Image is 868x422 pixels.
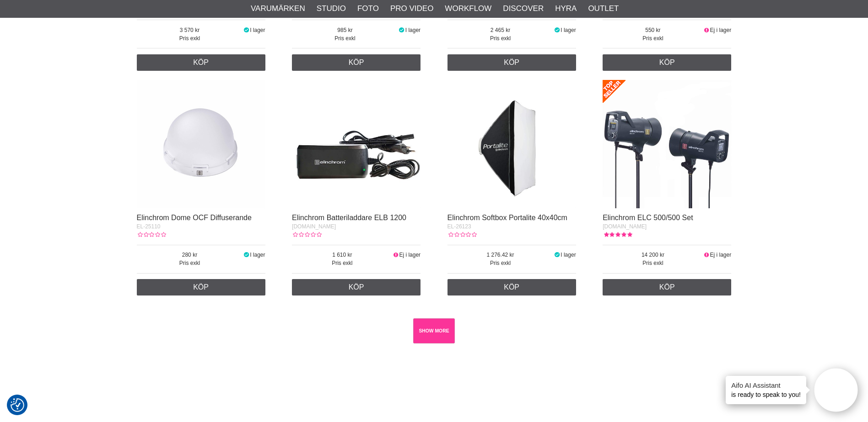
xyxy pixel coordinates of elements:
[703,27,710,33] i: Ej i lager
[292,80,421,208] img: Elinchrom Batteriladdare ELB 1200
[292,223,336,230] span: [DOMAIN_NAME]
[603,214,693,222] a: Elinchrom ELC 500/500 Set
[603,231,632,239] div: Kundbetyg: 5.00
[447,251,554,259] span: 1 276.42
[292,26,398,34] span: 985
[292,279,421,295] a: Köp
[137,26,243,34] span: 3 570
[137,54,265,71] a: Köp
[603,26,703,34] span: 550
[243,27,250,33] i: I lager
[399,252,421,258] span: Ej i lager
[250,252,265,258] span: I lager
[603,279,731,295] a: Köp
[137,223,161,230] span: EL-25110
[250,27,265,33] span: I lager
[390,3,433,15] a: Pro Video
[603,223,647,230] span: [DOMAIN_NAME]
[703,252,710,258] i: Ej i lager
[447,259,554,267] span: Pris exkl
[11,398,24,412] img: Revisit consent button
[292,259,393,267] span: Pris exkl
[445,3,491,15] a: Workflow
[554,27,561,33] i: I lager
[447,54,576,71] a: Köp
[357,3,379,15] a: Foto
[603,34,703,42] span: Pris exkl
[137,251,243,259] span: 280
[731,380,801,390] h4: Aifo AI Assistant
[413,318,455,343] a: SHOW MORE
[710,27,732,33] span: Ej i lager
[603,259,703,267] span: Pris exkl
[603,54,731,71] a: Köp
[292,231,321,239] div: Kundbetyg: 0
[398,27,405,33] i: I lager
[588,3,619,15] a: Outlet
[292,214,406,222] a: Elinchrom Batteriladdare ELB 1200
[554,252,561,258] i: I lager
[447,214,567,222] a: Elinchrom Softbox Portalite 40x40cm
[447,34,554,42] span: Pris exkl
[292,34,398,42] span: Pris exkl
[137,80,265,208] img: Elinchrom Dome OCF Diffuserande
[561,27,576,33] span: I lager
[555,3,577,15] a: Hyra
[137,214,252,222] a: Elinchrom Dome OCF Diffuserande
[137,34,243,42] span: Pris exkl
[137,279,265,295] a: Köp
[603,251,703,259] span: 14 200
[447,26,554,34] span: 2 465
[447,80,576,208] img: Elinchrom Softbox Portalite 40x40cm
[137,259,243,267] span: Pris exkl
[726,376,806,404] div: is ready to speak to you!
[11,397,24,413] button: Samtyckesinställningar
[243,252,250,258] i: I lager
[447,279,576,295] a: Köp
[137,231,166,239] div: Kundbetyg: 0
[317,3,346,15] a: Studio
[292,251,393,259] span: 1 610
[603,80,731,208] img: Elinchrom ELC 500/500 Set
[292,54,421,71] a: Köp
[447,223,471,230] span: EL-26123
[503,3,544,15] a: Discover
[393,252,399,258] i: Ej i lager
[251,3,305,15] a: Varumärken
[710,252,732,258] span: Ej i lager
[561,252,576,258] span: I lager
[405,27,421,33] span: I lager
[447,231,477,239] div: Kundbetyg: 0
